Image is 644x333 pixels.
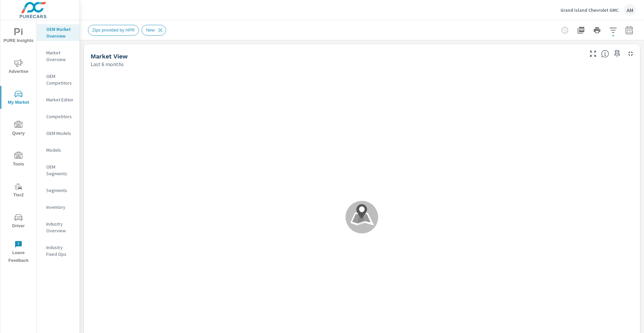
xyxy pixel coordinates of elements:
div: Inventory [37,202,79,212]
p: Models [46,147,74,153]
div: AM [624,4,636,16]
div: Market Editor [37,95,79,105]
div: New [142,25,166,36]
p: Inventory [46,204,74,210]
span: PURE Insights [2,28,35,45]
span: Leave Feedback [2,240,35,265]
button: Minimize Widget [625,48,636,59]
button: "Export Report to PDF" [574,23,588,37]
div: Segments [37,185,79,195]
p: Market Editor [46,96,74,103]
p: Industry Fixed Ops [46,244,74,257]
p: Competitors [46,113,74,120]
div: OEM Competitors [37,71,79,88]
span: Zips provided by HPR [88,28,139,33]
button: Apply Filters [606,23,620,37]
p: Industry Overview [46,221,74,234]
button: Select Date Range [623,23,636,37]
p: Grand Island Chevrolet GMC [560,7,619,13]
p: OEM Market Overview [46,26,74,39]
button: Make Fullscreen [588,48,598,59]
p: Segments [46,187,74,194]
span: Save this to your personalized report [612,48,623,59]
div: Models [37,145,79,155]
div: nav menu [0,20,37,267]
span: New [142,28,159,33]
div: OEM Models [37,128,79,138]
span: Driver [2,213,35,230]
span: Query [2,121,35,137]
p: OEM Models [46,130,74,137]
span: Advertise [2,59,35,76]
p: OEM Segments [46,163,74,177]
div: Industry Overview [37,219,79,236]
p: Last 6 months [91,60,124,68]
div: OEM Market Overview [37,24,79,41]
div: OEM Segments [37,162,79,179]
div: Industry Fixed Ops [37,242,79,259]
p: Market Overview [46,49,74,63]
span: Find the biggest opportunities in your market for your inventory. Understand by postal code where... [601,50,609,58]
div: Competitors [37,111,79,122]
p: OEM Competitors [46,73,74,86]
span: My Market [2,90,35,106]
div: Market Overview [37,48,79,64]
span: Tools [2,152,35,168]
button: Print Report [590,23,604,37]
h5: Market View [91,53,128,60]
span: Tier2 [2,183,35,199]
